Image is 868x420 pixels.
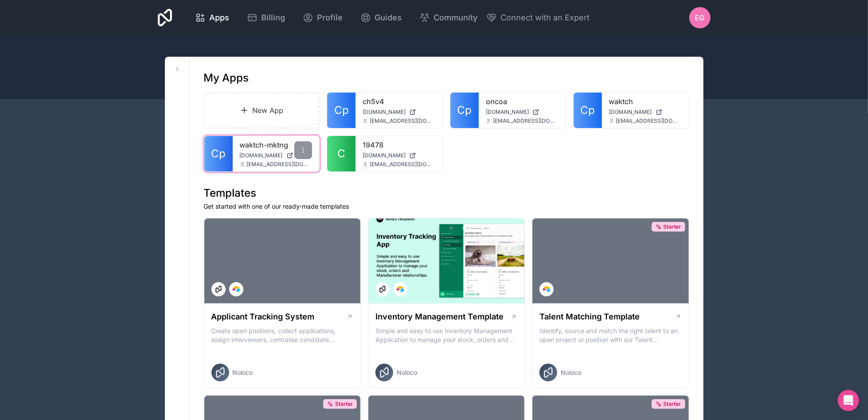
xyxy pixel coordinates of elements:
[327,93,356,128] a: Cp
[664,401,681,408] span: Starter
[363,96,435,107] a: ch5v4
[204,186,689,200] h1: Templates
[240,140,313,150] a: waktch-mktng
[486,109,559,116] a: [DOMAIN_NAME]
[211,327,353,344] p: Create open positions, collect applications, assign interviewers, centralise candidate feedback a...
[337,147,345,161] span: C
[609,96,682,107] a: waktch
[375,311,504,323] h1: Inventory Management Template
[363,140,435,150] a: 19478
[370,117,435,124] span: [EMAIL_ADDRESS][DOMAIN_NAME]
[580,103,595,117] span: Cp
[335,401,353,408] span: Starter
[609,109,652,116] span: [DOMAIN_NAME]
[204,71,249,85] h1: My Apps
[233,286,240,293] img: Airtable Logo
[363,109,406,116] span: [DOMAIN_NAME]
[363,109,435,116] a: [DOMAIN_NAME]
[370,161,435,168] span: [EMAIL_ADDRESS][DOMAIN_NAME]
[204,136,233,171] a: Cp
[457,103,472,117] span: Cp
[204,92,320,128] a: New App
[664,223,681,230] span: Starter
[540,311,640,323] h1: Talent Matching Template
[375,327,517,344] p: Simple and easy to use Inventory Management Application to manage your stock, orders and Manufact...
[609,109,682,116] a: [DOMAIN_NAME]
[838,390,859,411] div: Open Intercom Messenger
[450,93,479,128] a: Cp
[240,152,313,159] a: [DOMAIN_NAME]
[240,152,283,159] span: [DOMAIN_NAME]
[247,161,313,168] span: [EMAIL_ADDRESS][DOMAIN_NAME]
[233,368,253,377] span: Noloco
[543,286,550,293] img: Airtable Logo
[616,117,682,124] span: [EMAIL_ADDRESS][DOMAIN_NAME]
[397,368,417,377] span: Noloco
[397,286,404,293] img: Airtable Logo
[327,136,356,171] a: C
[493,117,559,124] span: [EMAIL_ADDRESS][DOMAIN_NAME]
[363,152,435,159] a: [DOMAIN_NAME]
[540,327,681,344] p: Identify, source and match the right talent to an open project or position with our Talent Matchi...
[486,109,529,116] span: [DOMAIN_NAME]
[211,147,226,161] span: Cp
[561,368,581,377] span: Noloco
[486,96,559,107] a: oncoa
[211,311,315,323] h1: Applicant Tracking System
[204,202,689,211] p: Get started with one of our ready-made templates
[574,93,602,128] a: Cp
[334,103,349,117] span: Cp
[363,152,406,159] span: [DOMAIN_NAME]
